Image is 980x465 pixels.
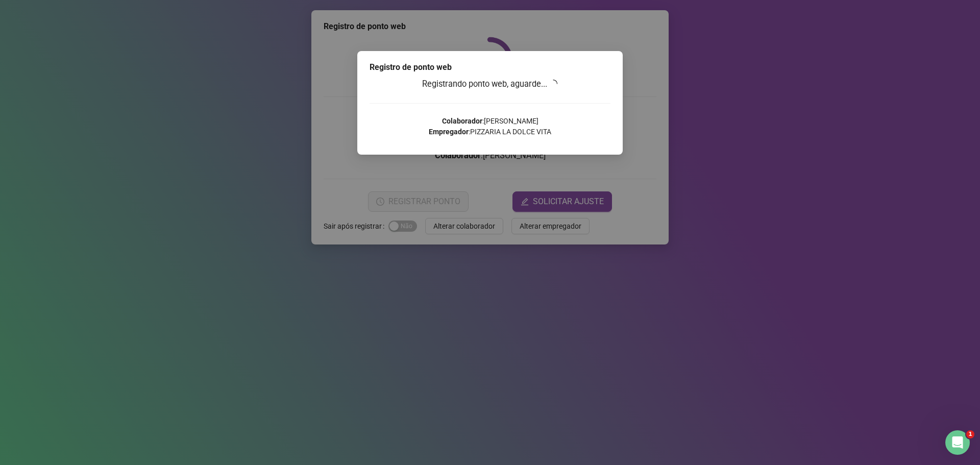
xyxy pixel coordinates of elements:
[429,128,469,136] strong: Empregador
[945,430,970,455] iframe: Intercom live chat
[442,117,482,125] strong: Colaborador
[370,61,610,74] div: Registro de ponto web
[966,430,974,438] span: 1
[370,78,610,91] h3: Registrando ponto web, aguarde...
[370,116,610,137] p: : [PERSON_NAME] : PIZZARIA LA DOLCE VITA
[549,79,558,88] span: loading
